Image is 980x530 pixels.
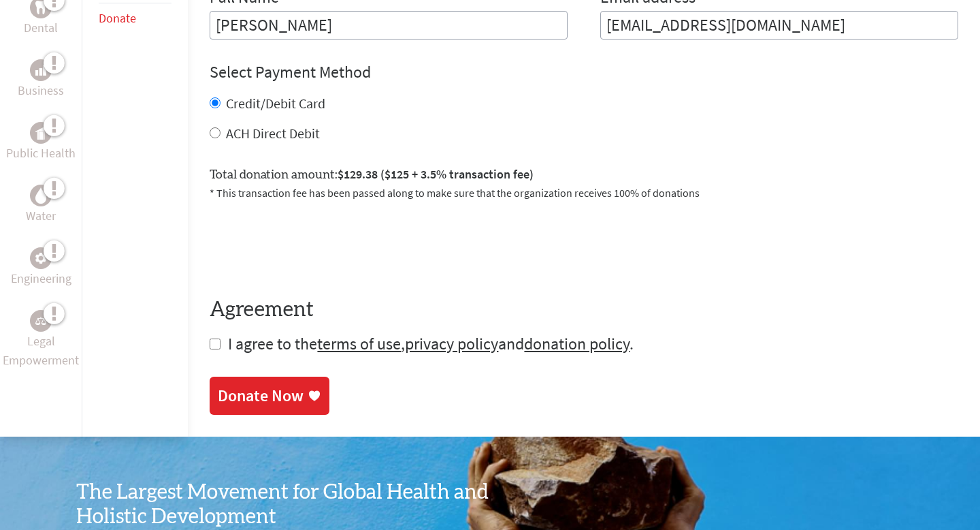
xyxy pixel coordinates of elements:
[338,166,534,182] span: $129.38 ($125 + 3.5% transaction fee)
[226,125,320,142] label: ACH Direct Debit
[210,165,534,185] label: Total donation amount:
[6,122,76,163] a: Public HealthPublic Health
[210,185,958,201] p: * This transaction fee has been passed along to make sure that the organization receives 100% of ...
[35,253,46,264] img: Engineering
[210,377,329,415] a: Donate Now
[26,206,56,225] p: Water
[3,332,79,370] p: Legal Empowerment
[35,126,46,140] img: Public Health
[210,61,958,83] h4: Select Payment Method
[30,185,52,206] div: Water
[35,188,46,204] img: Water
[6,144,76,163] p: Public Health
[3,310,79,370] a: Legal EmpowermentLegal Empowerment
[35,65,46,76] img: Business
[600,11,958,40] input: Your Email
[35,317,46,325] img: Legal Empowerment
[228,333,634,354] span: I agree to the , and .
[218,385,304,407] div: Donate Now
[26,185,56,225] a: WaterWater
[524,333,630,354] a: donation policy
[35,1,46,14] img: Dental
[405,333,498,354] a: privacy policy
[30,122,52,144] div: Public Health
[226,95,325,112] label: Credit/Debit Card
[210,298,958,322] h4: Agreement
[11,269,71,288] p: Engineering
[30,59,52,81] div: Business
[210,11,568,40] input: Enter Full Name
[317,333,401,354] a: terms of use
[18,59,64,100] a: BusinessBusiness
[76,480,490,529] h3: The Largest Movement for Global Health and Holistic Development
[99,3,171,33] li: Donate
[210,217,416,270] iframe: reCAPTCHA
[18,81,64,100] p: Business
[30,310,52,332] div: Legal Empowerment
[11,247,71,288] a: EngineeringEngineering
[30,247,52,269] div: Engineering
[24,18,58,37] p: Dental
[99,10,136,26] a: Donate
